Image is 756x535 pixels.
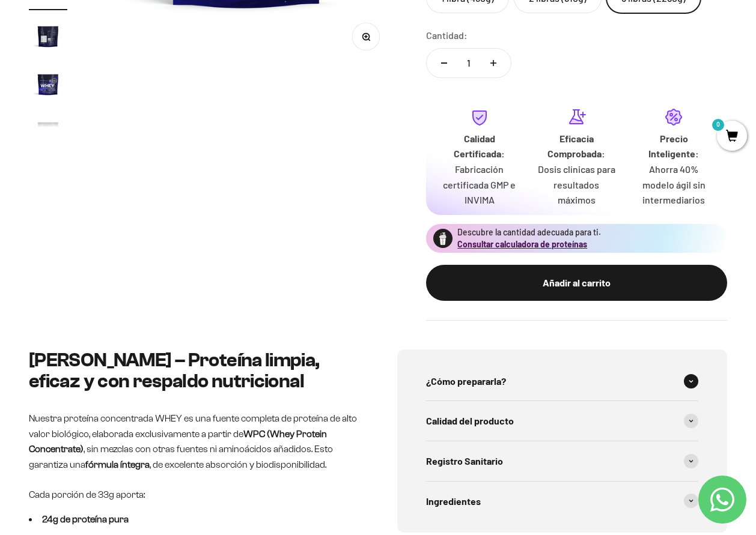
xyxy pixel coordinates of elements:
[648,133,699,160] strong: Precio Inteligente:
[433,229,453,248] img: Proteína
[476,49,511,77] button: Aumentar cantidad
[426,482,698,521] summary: Ingredientes
[426,494,481,509] span: Ingredientes
[29,112,67,151] img: Proteína Whey
[29,64,67,103] img: Proteína Whey
[42,514,129,524] strong: 24g de proteína pura
[29,349,359,391] h2: [PERSON_NAME] – Proteína limpia, eficaz y con respaldo nutricional
[426,361,698,401] summary: ¿Cómo prepararla?
[457,238,587,250] button: Consultar calculadora de proteínas
[426,373,506,389] span: ¿Cómo prepararla?
[537,162,615,208] p: Dosis clínicas para resultados máximos
[454,133,505,160] strong: Calidad Certificada:
[29,16,67,55] img: Proteína Whey
[85,459,150,470] strong: fórmula íntegra
[426,441,698,481] summary: Registro Sanitario
[29,411,359,472] p: Nuestra proteína concentrada WHEY es una fuente completa de proteína de alto valor biológico, ela...
[426,265,727,301] button: Añadir al carrito
[426,401,698,441] summary: Calidad del producto
[426,28,468,43] label: Cantidad:
[450,275,703,291] div: Añadir al carrito
[635,162,713,208] p: Ahorra 40% modelo ágil sin intermediarios
[717,130,747,144] a: 0
[29,487,359,503] p: Cada porción de 33g aporta:
[457,227,601,237] span: Descubre la cantidad adecuada para ti.
[29,16,67,58] button: Ir al artículo 11
[547,133,605,160] strong: Eficacia Comprobada:
[427,49,462,77] button: Reducir cantidad
[29,112,67,154] button: Ir al artículo 13
[426,413,514,429] span: Calidad del producto
[440,162,519,208] p: Fabricación certificada GMP e INVIMA
[426,453,503,469] span: Registro Sanitario
[711,118,725,132] mark: 0
[29,64,67,106] button: Ir al artículo 12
